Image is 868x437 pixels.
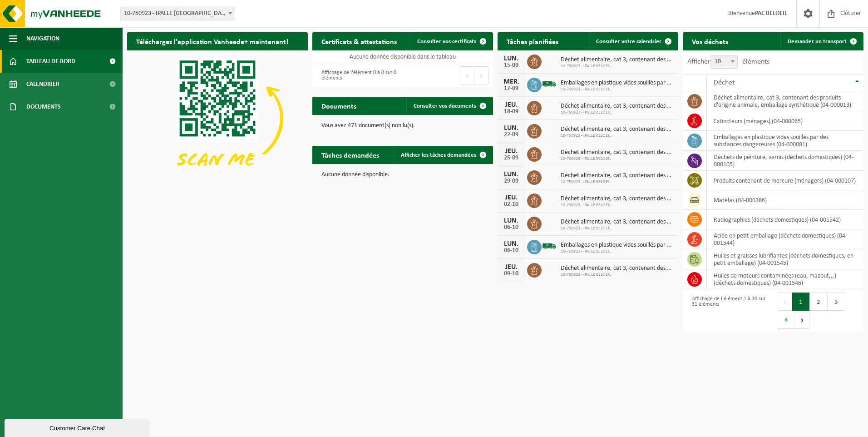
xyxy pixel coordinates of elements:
button: Previous [460,66,474,84]
td: déchet alimentaire, cat 3, contenant des produits d'origine animale, emballage synthétique (04-00... [707,91,863,111]
span: 10-750923 - IPALLE BELOEIL [561,156,674,162]
span: Déchet alimentaire, cat 3, contenant des produits d'origine animale, emballage s... [561,172,674,179]
button: Previous [778,293,792,311]
td: Aucune donnée disponible dans le tableau [312,50,493,63]
div: MER. [502,78,520,85]
a: Consulter votre calendrier [589,32,677,50]
span: 10-750923 - IPALLE BELOEIL [561,226,674,231]
div: LUN. [502,217,520,224]
p: Aucune donnée disponible. [321,172,484,178]
span: 10-750923 - IPALLE BELOEIL [561,249,674,254]
div: 09-10 [502,271,520,277]
div: Affichage de l'élément 0 à 0 sur 0 éléments [317,65,398,85]
button: 1 [792,293,810,311]
img: BL-SO-LV [542,238,557,254]
td: Radiographies (déchets domestiques) (04-001542) [707,210,863,229]
button: 2 [810,293,828,311]
span: Tableau de bord [26,50,75,73]
h2: Documents [312,97,365,114]
td: produits contenant de mercure (ménagers) (04-000107) [707,171,863,190]
div: 06-10 [502,248,520,254]
span: Calendrier [26,73,59,95]
a: Consulter vos documents [406,97,492,115]
span: Consulter votre calendrier [596,39,661,45]
button: 4 [778,311,795,329]
span: Déchet alimentaire, cat 3, contenant des produits d'origine animale, emballage s... [561,56,674,64]
span: Déchet alimentaire, cat 3, contenant des produits d'origine animale, emballage s... [561,265,674,272]
td: matelas (04-000386) [707,190,863,210]
a: Afficher les tâches demandées [394,146,492,164]
button: Next [795,311,809,329]
button: 3 [828,293,845,311]
div: 29-09 [502,178,520,184]
a: Demander un transport [780,32,863,50]
div: JEU. [502,148,520,155]
div: 17-09 [502,85,520,92]
span: 10-750923 - IPALLE BELOEIL [561,133,674,139]
span: 10-750923 - IPALLE BELOEIL [561,64,674,69]
span: Déchet alimentaire, cat 3, contenant des produits d'origine animale, emballage s... [561,218,674,226]
img: BL-SO-LV [542,76,557,92]
span: Documents [26,95,61,118]
img: Download de VHEPlus App [127,50,308,186]
span: Déchet [714,79,735,86]
iframe: chat widget [5,417,152,437]
td: acide en petit emballage (déchets domestiques) (04-001544) [707,229,863,249]
td: huiles de moteurs contaminées (eau, mazout,,,) (déchets domestiques) (04-001546) [707,269,863,289]
span: 10-750923 - IPALLE BELOEIL [561,179,674,185]
td: extincteurs (ménages) (04-000065) [707,111,863,131]
span: Déchet alimentaire, cat 3, contenant des produits d'origine animale, emballage s... [561,195,674,203]
td: emballages en plastique vides souillés par des substances dangereuses (04-000081) [707,131,863,151]
span: 10-750923 - IPALLE BELOEIL [561,272,674,278]
strong: PAC BELOEIL [755,10,787,17]
span: Emballages en plastique vides souillés par des substances dangereuses [561,79,674,87]
span: Navigation [26,27,59,50]
label: Afficher éléments [687,58,769,65]
h2: Tâches demandées [312,146,388,164]
p: Vous avez 471 document(s) non lu(s). [321,123,484,129]
h2: Tâches planifiées [498,32,567,50]
span: 10 [710,55,738,69]
div: 02-10 [502,201,520,208]
span: Emballages en plastique vides souillés par des substances dangereuses [561,242,674,249]
div: LUN. [502,171,520,178]
div: 06-10 [502,224,520,231]
span: 10-750923 - IPALLE BELOEIL - BELOEIL [120,7,235,20]
div: Affichage de l'élément 1 à 10 sur 31 éléments [687,292,769,330]
a: Consulter vos certificats [410,32,492,50]
div: LUN. [502,240,520,248]
span: 10-750923 - IPALLE BELOEIL - BELOEIL [120,7,235,20]
span: 10 [711,55,737,68]
span: Déchet alimentaire, cat 3, contenant des produits d'origine animale, emballage s... [561,149,674,156]
div: JEU. [502,101,520,109]
h2: Certificats & attestations [312,32,406,50]
div: LUN. [502,55,520,62]
h2: Vos déchets [683,32,737,50]
div: 15-09 [502,62,520,69]
span: Demander un transport [788,39,847,45]
span: 10-750923 - IPALLE BELOEIL [561,110,674,115]
td: huiles et graisses lubrifiantes (déchets domestiques, en petit emballage) (04-001545) [707,249,863,269]
div: JEU. [502,263,520,271]
div: LUN. [502,124,520,132]
button: Next [474,66,488,84]
span: Consulter vos documents [414,103,476,109]
div: JEU. [502,194,520,201]
span: Déchet alimentaire, cat 3, contenant des produits d'origine animale, emballage s... [561,126,674,133]
div: 22-09 [502,132,520,138]
span: Afficher les tâches demandées [401,152,476,158]
h2: Téléchargez l'application Vanheede+ maintenant! [127,32,297,50]
div: 25-09 [502,155,520,161]
span: Déchet alimentaire, cat 3, contenant des produits d'origine animale, emballage s... [561,103,674,110]
span: 10-750923 - IPALLE BELOEIL [561,203,674,208]
div: 18-09 [502,109,520,115]
span: Consulter vos certificats [417,39,476,45]
td: déchets de peinture, vernis (déchets domestiques) (04-000105) [707,151,863,171]
span: 10-750923 - IPALLE BELOEIL [561,87,674,92]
